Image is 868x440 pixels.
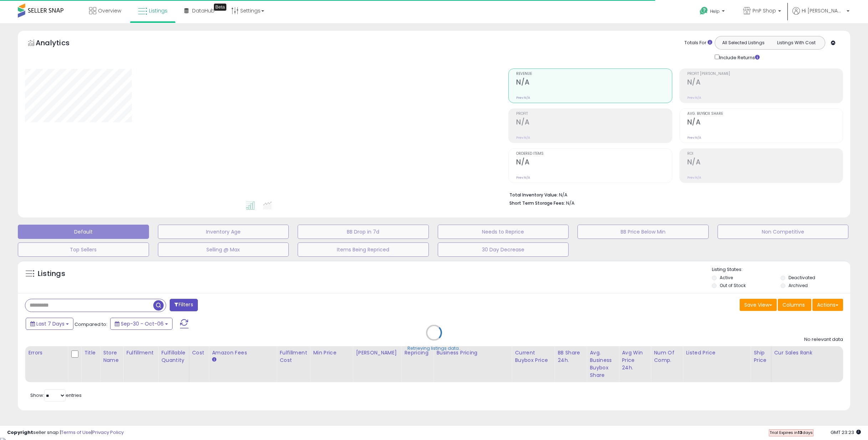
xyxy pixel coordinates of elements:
button: Items Being Repriced [298,242,429,257]
span: Avg. Buybox Share [687,112,843,116]
b: Total Inventory Value: [509,192,558,198]
h2: N/A [516,158,672,168]
a: Privacy Policy [92,429,124,436]
button: BB Price Below Min [577,225,709,239]
h2: N/A [516,118,672,128]
button: Selling @ Max [158,242,289,257]
span: 2025-10-14 23:23 GMT [831,429,861,436]
i: Get Help [699,6,708,15]
h2: N/A [687,118,843,128]
button: All Selected Listings [717,38,770,47]
strong: Copyright [7,429,33,436]
small: Prev: N/A [687,96,701,100]
span: Ordered Items [516,152,672,156]
span: Trial Expires in days [770,430,813,435]
span: Profit [PERSON_NAME] [687,72,843,76]
button: Default [18,225,149,239]
button: Non Competitive [718,225,849,239]
span: Hi [PERSON_NAME] [802,7,844,14]
b: Short Term Storage Fees: [509,200,565,206]
span: Overview [98,7,121,14]
div: Totals For [684,40,712,46]
a: Help [694,1,732,23]
div: seller snap | | [7,429,124,436]
button: Needs to Reprice [438,225,569,239]
h5: Analytics [36,38,83,50]
span: Profit [516,112,672,116]
span: ROI [687,152,843,156]
span: N/A [566,200,575,206]
a: Hi [PERSON_NAME] [792,7,849,23]
span: Revenue [516,72,672,76]
span: Listings [149,7,168,14]
div: Tooltip anchor [214,4,226,11]
button: 30 Day Decrease [438,242,569,257]
a: Terms of Use [61,429,91,436]
b: 13 [798,430,802,435]
div: Include Returns [709,53,768,61]
li: N/A [509,190,838,199]
span: Help [710,8,720,14]
small: Prev: N/A [687,175,701,180]
small: Prev: N/A [516,135,530,140]
button: BB Drop in 7d [298,225,429,239]
small: Prev: N/A [687,135,701,140]
button: Top Sellers [18,242,149,257]
div: Retrieving listings data.. [407,345,461,352]
small: Prev: N/A [516,175,530,180]
span: PnP Shop [753,7,776,14]
button: Inventory Age [158,225,289,239]
h2: N/A [687,78,843,88]
h2: N/A [687,158,843,168]
h2: N/A [516,78,672,88]
span: DataHub [192,7,215,14]
small: Prev: N/A [516,96,530,100]
button: Listings With Cost [770,38,823,47]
